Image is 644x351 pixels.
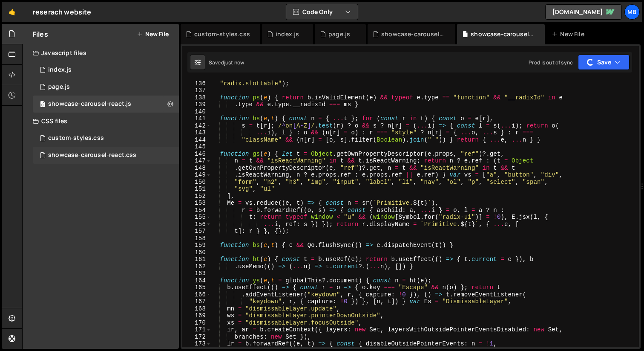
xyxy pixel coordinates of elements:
[529,59,573,66] div: Prod is out of sync
[33,29,48,39] h2: Files
[182,291,211,299] div: 166
[33,147,179,164] div: 10476/45224.css
[182,305,211,313] div: 168
[137,31,169,38] button: New File
[33,7,92,17] div: reserach website
[224,59,244,66] div: just now
[552,30,587,38] div: New File
[33,96,179,113] div: 10476/45223.js
[182,193,211,200] div: 152
[286,4,358,20] button: Code Only
[182,256,211,263] div: 161
[182,214,211,221] div: 155
[182,319,211,327] div: 170
[182,87,211,94] div: 137
[48,100,131,108] div: showcase-carousel-react.js
[209,59,244,66] div: Saved
[182,221,211,228] div: 156
[182,143,211,151] div: 145
[182,312,211,319] div: 169
[182,326,211,334] div: 171
[48,134,104,142] div: custom-styles.css
[182,80,211,87] div: 136
[182,171,211,179] div: 149
[182,270,211,277] div: 163
[182,263,211,270] div: 162
[182,340,211,348] div: 173
[40,102,45,108] span: 0
[48,83,70,91] div: page.js
[182,249,211,256] div: 160
[182,136,211,144] div: 144
[182,235,211,242] div: 158
[182,108,211,116] div: 140
[182,115,211,122] div: 141
[194,30,250,38] div: custom-styles.css
[182,151,211,158] div: 146
[33,61,179,78] div: 10476/23765.js
[471,30,535,38] div: showcase-carousel-react.js
[182,242,211,249] div: 159
[182,165,211,172] div: 148
[182,298,211,305] div: 167
[182,179,211,186] div: 150
[276,30,299,38] div: index.js
[23,44,179,61] div: Javascript files
[182,101,211,108] div: 139
[182,207,211,214] div: 154
[33,78,179,96] div: 10476/23772.js
[33,130,179,147] div: 10476/38631.css
[624,4,640,20] a: MB
[182,334,211,341] div: 172
[2,2,23,22] a: 🤙
[182,94,211,102] div: 138
[48,66,72,74] div: index.js
[381,30,445,38] div: showcase-carousel-react.css
[328,30,350,38] div: page.js
[48,151,136,159] div: showcase-carousel-react.css
[182,200,211,207] div: 153
[182,228,211,235] div: 157
[545,4,622,20] a: [DOMAIN_NAME]
[182,284,211,291] div: 165
[182,157,211,165] div: 147
[182,277,211,284] div: 164
[23,113,179,130] div: CSS files
[578,55,630,70] button: Save
[182,122,211,130] div: 142
[182,129,211,136] div: 143
[182,186,211,193] div: 151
